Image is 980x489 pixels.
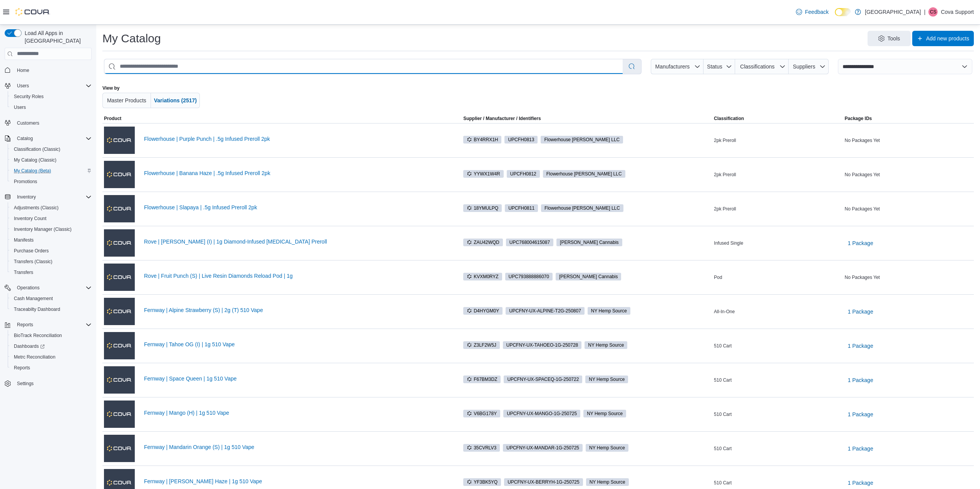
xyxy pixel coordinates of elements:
[144,410,449,416] a: Fernway | Mango (H) | 1g 510 Vape
[835,8,851,16] input: Dark Mode
[556,273,622,280] span: Hudson Cannabis
[14,237,34,243] span: Manifests
[8,245,95,256] button: Purchase Orders
[848,411,873,418] span: 1 Package
[17,285,40,291] span: Operations
[14,134,36,143] button: Catalog
[845,372,876,388] button: 1 Package
[14,320,36,329] button: Reports
[14,365,30,371] span: Reports
[11,305,63,314] a: Traceabilty Dashboard
[14,215,47,222] span: Inventory Count
[14,81,32,90] button: Users
[591,307,627,314] span: NY Hemp Source
[14,168,51,174] span: My Catalog (Beta)
[503,410,580,417] span: UPCFNY-UX-MANGO-1G-250725
[463,307,503,315] span: D4HYGM0Y
[589,444,625,451] span: NY Hemp Source
[848,239,873,247] span: 1 Package
[463,170,504,178] span: YYWX1W4R
[8,213,95,224] button: Inventory Count
[926,35,969,42] span: Add new products
[104,229,135,256] img: Rove | King Louis XIII (I) | 1g Diamond-Infused Ice Pack Preroll
[651,59,703,74] button: Manufacturers
[735,59,789,74] button: Classifications
[11,177,40,186] a: Promotions
[712,341,843,350] div: 510 Cart
[506,307,585,315] span: UPCFNY-UX-ALPINE-T2G-250807
[144,376,449,382] a: Fernway | Space Queen | 1g 510 Vape
[467,444,496,451] span: 35CVRLV3
[11,246,52,255] a: Purchase Orders
[712,478,843,487] div: 510 Cart
[509,273,549,280] span: UPC 793888886070
[8,224,95,235] button: Inventory Manager (Classic)
[845,441,876,456] button: 1 Package
[789,59,829,74] button: Suppliers
[560,239,619,246] span: [PERSON_NAME] Cannabis
[503,444,583,452] span: UPCFNY-UX-MANDAR-1G-250725
[503,341,582,349] span: UPCFNY-UX-TAHOEO-1G-250728
[848,479,873,487] span: 1 Package
[144,273,449,279] a: Rove | Fruit Punch (S) | Live Resin Diamonds Reload Pod | 1g
[586,444,628,452] span: NY Hemp Source
[556,239,622,246] span: Hudson Cannabis
[11,103,29,112] a: Users
[868,31,911,46] button: Tools
[541,136,623,144] span: Flowerhouse Walden LLC
[544,205,620,212] span: Flowerhouse [PERSON_NAME] LLC
[11,294,92,303] span: Cash Management
[11,92,47,101] a: Security Roles
[11,145,92,154] span: Classification (Classic)
[14,320,92,329] span: Reports
[843,204,974,214] div: No Packages Yet
[508,205,534,212] span: UPC FH0811
[17,120,39,126] span: Customers
[104,435,135,462] img: Fernway | Mandarin Orange (S) | 1g 510 Vape
[11,145,64,154] a: Classification (Classic)
[8,304,95,315] button: Traceabilty Dashboard
[924,7,926,17] p: |
[845,304,876,319] button: 1 Package
[104,115,121,122] span: Product
[930,7,936,17] span: CS
[11,331,92,340] span: BioTrack Reconciliation
[11,92,92,101] span: Security Roles
[11,214,50,223] a: Inventory Count
[14,295,53,302] span: Cash Management
[154,97,197,103] span: Variations (2517)
[11,235,92,245] span: Manifests
[587,410,623,417] span: NY Hemp Source
[144,444,449,450] a: Fernway | Mandarin Orange (S) | 1g 510 Vape
[14,118,92,128] span: Customers
[144,341,449,347] a: Fernway | Tahoe OG (I) | 1g 510 Vape
[11,177,92,186] span: Promotions
[463,136,501,144] span: BY4RRX1H
[8,144,95,155] button: Classification (Classic)
[865,7,921,17] p: [GEOGRAPHIC_DATA]
[102,85,119,91] label: View by
[11,155,92,165] span: My Catalog (Classic)
[11,257,92,266] span: Transfers (Classic)
[11,203,62,212] a: Adjustments (Classic)
[888,35,900,42] span: Tools
[14,379,92,388] span: Settings
[11,363,92,372] span: Reports
[14,146,60,152] span: Classification (Classic)
[11,225,92,234] span: Inventory Manager (Classic)
[845,235,876,251] button: 1 Package
[506,342,578,349] span: UPC FNY-UX-TAHOEO-1G-250728
[104,332,135,359] img: Fernway | Tahoe OG (I) | 1g 510 Vape
[583,410,626,417] span: NY Hemp Source
[8,102,95,113] button: Users
[2,65,95,76] button: Home
[17,67,29,73] span: Home
[11,155,60,165] a: My Catalog (Classic)
[912,31,974,46] button: Add new products
[14,93,44,100] span: Security Roles
[704,59,735,74] button: Status
[467,342,496,349] span: Z3LF2W5J
[588,307,630,315] span: NY Hemp Source
[11,268,92,277] span: Transfers
[2,80,95,91] button: Users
